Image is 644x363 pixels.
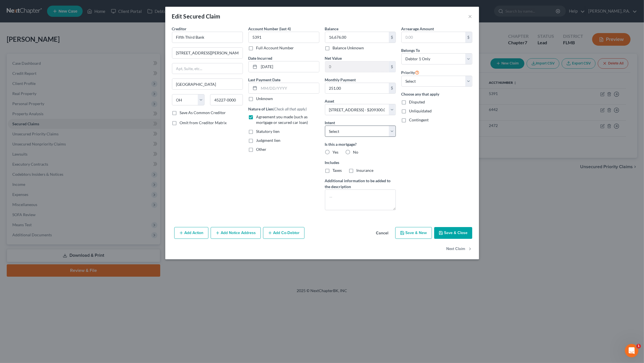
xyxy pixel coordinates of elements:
[180,120,227,125] span: Omit from Creditor Matrix
[447,243,472,255] button: Next Claim
[636,344,641,348] span: 1
[409,108,432,113] span: Unliquidated
[325,141,396,147] label: Is this a mortgage?
[263,227,304,239] button: Add Co-Debtor
[395,227,432,239] button: Save & New
[333,45,364,51] label: Balance Unknown
[172,79,243,89] input: Enter city...
[401,26,434,32] label: Arrearage Amount
[256,45,294,51] label: Full Account Number
[172,63,243,74] input: Apt, Suite, etc...
[357,168,374,173] span: Insurance
[325,55,342,61] label: Net Value
[256,114,308,125] span: Agreement you made (such as mortgage or secured car loan)
[325,26,339,32] label: Balance
[325,61,389,72] input: 0.00
[210,94,243,105] input: Enter zip...
[172,48,243,58] input: Enter address...
[325,83,389,94] input: 0.00
[353,150,359,154] span: No
[389,83,396,94] div: $
[401,69,420,76] label: Priority
[434,227,472,239] button: Save & Close
[172,26,187,31] span: Creditor
[211,227,261,239] button: Add Notice Address
[174,227,208,239] button: Add Action
[256,138,281,143] span: Judgment lien
[389,32,396,43] div: $
[409,117,429,122] span: Contingent
[259,83,319,94] input: MM/DD/YYYY
[248,32,319,43] input: XXXX
[172,32,243,43] input: Search creditor by name...
[172,12,220,20] div: Edit Secured Claim
[256,147,267,152] span: Other
[333,150,339,154] span: Yes
[180,110,226,115] label: Save As Common Creditor
[402,32,465,43] input: 0.00
[468,13,472,20] button: ×
[325,32,389,43] input: 0.00
[325,159,396,165] label: Includes
[325,99,334,103] span: Asset
[401,48,420,53] span: Belongs To
[389,61,396,72] div: $
[325,120,335,126] label: Intent
[325,178,396,189] label: Additional information to be added to the description
[256,129,280,134] span: Statutory lien
[372,228,393,239] button: Cancel
[248,26,291,32] label: Account Number (last 4)
[248,77,281,83] label: Last Payment Date
[333,168,342,173] span: Taxes
[325,77,356,83] label: Monthly Payment
[248,55,273,61] label: Date Incurred
[256,96,273,101] label: Unknown
[401,91,472,97] label: Choose any that apply
[273,107,307,111] span: (Check all that apply)
[248,106,307,112] label: Nature of Lien
[259,61,319,72] input: MM/DD/YYYY
[625,344,638,357] iframe: Intercom live chat
[409,100,425,104] span: Disputed
[465,32,472,43] div: $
